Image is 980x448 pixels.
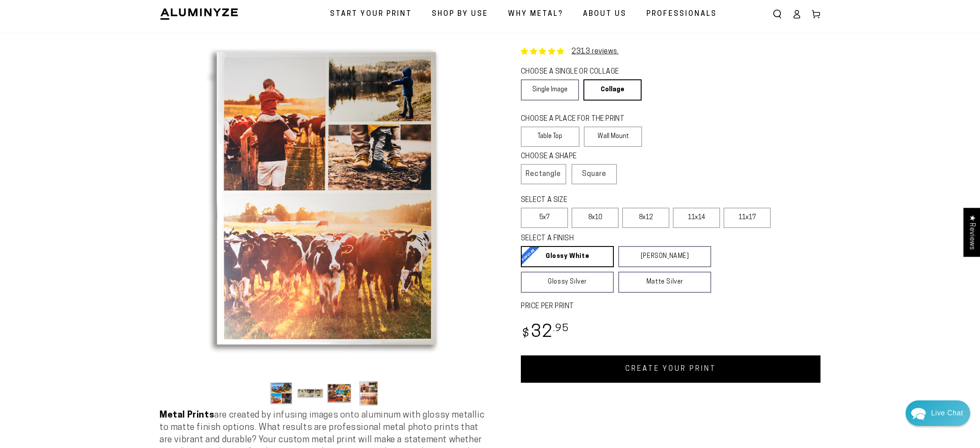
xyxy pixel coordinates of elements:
[583,8,627,21] span: About Us
[963,208,980,257] div: Click to open Judge.me floating reviews tab
[768,4,787,24] summary: Search our site
[583,79,642,101] a: Collage
[572,208,619,228] label: 8x10
[521,127,579,147] label: Table Top
[521,114,634,124] legend: CHOOSE A PLACE FOR THE PRINT
[425,3,495,26] a: Shop By Use
[521,355,820,383] a: CREATE YOUR PRINT
[584,127,642,147] label: Wall Mount
[618,272,711,293] a: Matte Silver
[508,8,563,21] span: Why Metal?
[673,208,720,228] label: 11x14
[906,400,970,426] div: Chat widget toggle
[521,46,619,57] a: 2313 reviews.
[432,8,488,21] span: Shop By Use
[931,400,963,426] div: Contact Us Directly
[268,380,294,407] button: Load image 1 in gallery view
[521,272,614,293] a: Glossy Silver
[724,208,771,228] label: 11x17
[582,169,606,179] span: Square
[622,208,669,228] label: 8x12
[553,324,569,334] sup: .95
[572,48,619,55] a: 2313 reviews.
[323,3,419,26] a: Start Your Print
[521,234,690,244] legend: SELECT A FINISH
[521,324,569,341] bdi: 32
[521,208,568,228] label: 5x7
[521,302,820,312] label: PRICE PER PRINT
[521,79,579,101] a: Single Image
[522,328,530,340] span: $
[160,411,214,420] strong: Metal Prints
[501,3,570,26] a: Why Metal?
[297,380,323,407] button: Load image 2 in gallery view
[521,246,614,267] a: Glossy White
[521,152,609,162] legend: CHOOSE A SHAPE
[326,380,353,407] button: Load image 3 in gallery view
[521,195,697,205] legend: SELECT A SIZE
[330,8,412,21] span: Start Your Print
[576,3,633,26] a: About Us
[618,246,711,267] a: [PERSON_NAME]
[160,33,490,409] media-gallery: Gallery Viewer
[521,67,634,77] legend: CHOOSE A SINGLE OR COLLAGE
[640,3,724,26] a: Professionals
[160,7,239,21] img: Aluminyze
[355,380,382,407] button: Load image 4 in gallery view
[646,8,717,21] span: Professionals
[526,169,561,179] span: Rectangle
